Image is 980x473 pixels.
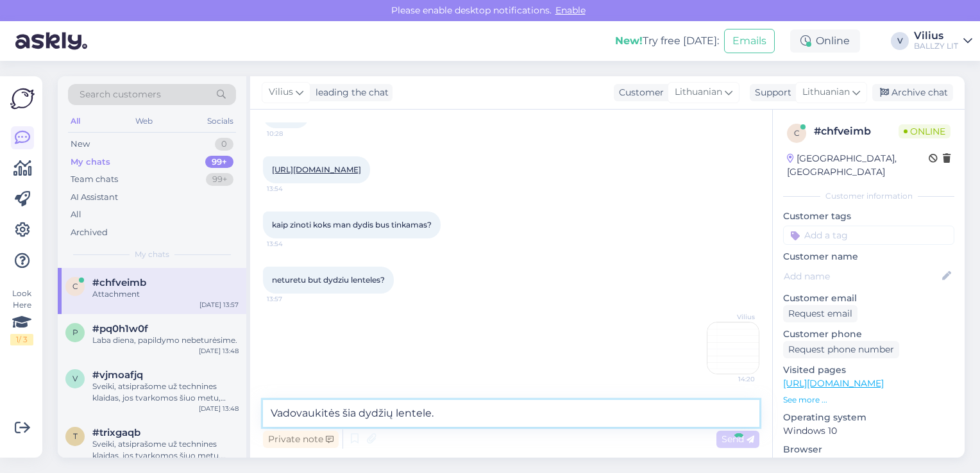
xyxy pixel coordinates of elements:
div: V [891,32,909,50]
div: 99+ [205,156,233,169]
div: Request email [783,305,857,322]
p: Firefox 141.0 [783,456,954,470]
div: AI Assistant [71,191,118,204]
div: leading the chat [310,86,389,99]
span: #trixgaqb [92,427,140,438]
span: Lithuanian [675,85,722,99]
span: kaip zinoti koks man dydis bus tinkamas? [272,220,432,229]
p: See more ... [783,394,954,406]
a: [URL][DOMAIN_NAME] [272,165,361,174]
div: Vilius [914,31,958,41]
div: Try free [DATE]: [615,33,719,49]
p: Customer phone [783,328,954,341]
span: Search customers [80,88,161,101]
span: #chfveimb [92,277,146,288]
div: Team chats [71,173,118,186]
span: #pq0h1w0f [92,323,148,335]
span: p [72,328,78,337]
div: Attachment [92,288,239,300]
input: Add a tag [783,226,954,245]
p: Windows 10 [783,424,954,438]
a: ViliusBALLZY LIT [914,31,972,51]
p: Customer email [783,292,954,305]
div: # chfveimb [814,124,899,139]
img: Askly Logo [10,87,35,111]
div: All [68,113,83,129]
div: Online [790,29,860,53]
div: [DATE] 13:48 [199,404,239,413]
span: 13:54 [267,239,315,249]
p: Operating system [783,411,954,424]
div: 1 / 3 [10,334,33,345]
div: Archive chat [872,84,953,101]
p: Visited pages [783,363,954,377]
div: Request phone number [783,341,899,358]
div: Sveiki, atsiprašome už technines klaidas, jos tvarkomos šiuo metu, pabandykite po kelių valandų i... [92,381,239,404]
div: [DATE] 13:57 [199,300,239,310]
div: [DATE] 13:48 [199,346,239,356]
div: Support [750,86,791,99]
button: Emails [724,29,775,53]
div: Sveiki, atsiprašome už technines klaidas, jos tvarkomos šiuo metu, pabandykite po kelių valandų i... [92,438,239,461]
p: Browser [783,443,954,456]
div: Socials [205,113,236,129]
img: Attachment [707,322,759,374]
span: Enable [552,4,589,16]
span: v [72,374,78,383]
span: t [73,431,78,441]
a: [URL][DOMAIN_NAME] [783,378,884,389]
span: neturetu but dydziu lenteles? [272,275,385,285]
b: New! [615,35,643,47]
p: Customer tags [783,210,954,223]
div: Web [133,113,155,129]
div: New [71,138,90,151]
span: 13:54 [267,184,315,194]
span: Vilius [707,312,755,322]
span: Vilius [269,85,293,99]
span: #vjmoafjq [92,369,143,381]
span: 10:28 [267,129,315,138]
input: Add name [784,269,940,283]
div: Archived [71,226,108,239]
span: c [794,128,800,138]
span: My chats [135,249,169,260]
div: BALLZY LIT [914,41,958,51]
div: [GEOGRAPHIC_DATA], [GEOGRAPHIC_DATA] [787,152,929,179]
div: All [71,208,81,221]
div: Laba diena, papildymo nebeturėsime. [92,335,239,346]
div: 99+ [206,173,233,186]
span: 14:20 [707,374,755,384]
span: Online [899,124,950,138]
div: Customer information [783,190,954,202]
div: 0 [215,138,233,151]
p: Customer name [783,250,954,263]
span: c [72,281,78,291]
span: Lithuanian [802,85,850,99]
div: Look Here [10,288,33,345]
span: 13:57 [267,294,315,304]
div: My chats [71,156,110,169]
div: Customer [614,86,664,99]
